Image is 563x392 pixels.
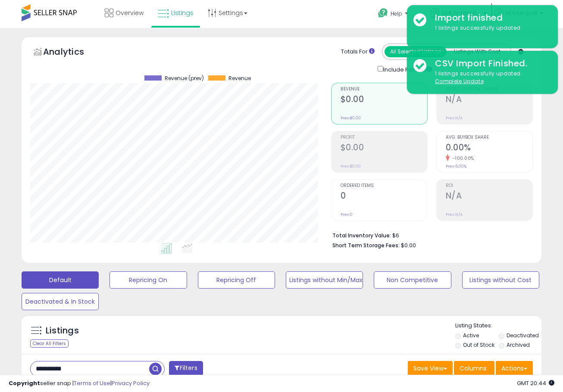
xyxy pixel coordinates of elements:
[378,8,388,19] i: Get Help
[9,380,150,388] div: seller snap | |
[429,57,551,70] div: CSV Import Finished.
[371,1,423,28] a: Help
[286,271,363,289] button: Listings without Min/Max
[341,115,361,121] small: Prev: $0.00
[22,271,99,289] button: Default
[341,184,427,188] span: Ordered Items
[341,87,427,92] span: Revenue
[446,191,532,202] h2: N/A
[332,242,400,249] b: Short Term Storage Fees:
[385,46,447,57] button: All Selected Listings
[507,332,539,339] label: Deactivated
[429,24,551,32] div: 1 listings successfully updated.
[341,191,427,202] h2: 0
[30,339,69,348] div: Clear All Filters
[429,70,551,86] div: 1 listings successfully updated.
[116,9,144,17] span: Overview
[462,271,539,289] button: Listings without Cost
[198,271,275,289] button: Repricing Off
[450,155,474,162] small: -100.00%
[341,94,427,106] h2: $0.00
[332,232,391,239] b: Total Inventory Value:
[446,115,463,121] small: Prev: N/A
[109,271,187,289] button: Repricing On
[435,78,484,85] u: Complete Update
[341,212,353,217] small: Prev: 0
[517,379,554,387] span: 2025-08-12 20:44 GMT
[332,230,526,240] li: $6
[507,341,530,348] label: Archived
[446,184,532,188] span: ROI
[374,271,451,289] button: Non Competitive
[401,241,416,249] span: $0.00
[165,75,204,81] span: Revenue (prev)
[446,164,466,169] small: Prev: 6.00%
[446,212,463,217] small: Prev: N/A
[341,135,427,140] span: Profit
[22,293,99,310] button: Deactivated & In Stock
[460,364,487,373] span: Columns
[463,341,494,348] label: Out of Stock
[171,9,194,17] span: Listings
[454,361,494,376] button: Columns
[446,94,532,106] h2: N/A
[43,46,101,60] h5: Analytics
[446,135,532,140] span: Avg. Buybox Share
[9,379,40,387] strong: Copyright
[446,143,532,154] h2: 0.00%
[429,12,551,24] div: Import finished
[391,10,402,17] span: Help
[169,361,203,376] button: Filters
[463,332,479,339] label: Active
[455,322,541,330] p: Listing States:
[74,379,110,387] a: Terms of Use
[341,48,375,56] div: Totals For
[341,164,361,169] small: Prev: $0.00
[341,143,427,154] h2: $0.00
[408,361,453,376] button: Save View
[46,325,79,337] h5: Listings
[112,379,150,387] a: Privacy Policy
[371,64,442,74] div: Include Returns
[228,75,251,81] span: Revenue
[496,361,533,376] button: Actions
